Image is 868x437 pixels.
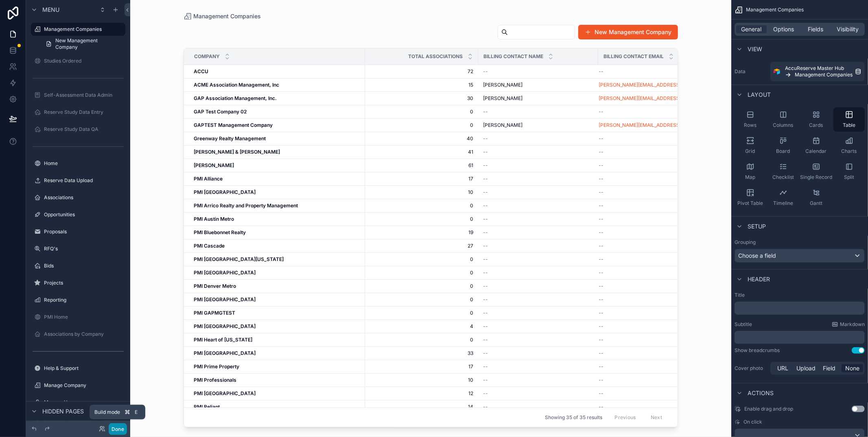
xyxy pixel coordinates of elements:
a: PMI Alliance [194,176,360,182]
strong: PMI [GEOGRAPHIC_DATA] [194,189,256,195]
strong: PMI Cascade [194,243,225,249]
strong: [PERSON_NAME] & [PERSON_NAME] [194,149,280,155]
div: scrollable content [735,302,865,315]
span: Layout [748,91,771,99]
strong: PMI Bluebonnet Realty [194,229,246,235]
a: [PERSON_NAME] [194,162,360,169]
a: Reserve Study Data Entry [31,106,125,119]
span: Actions [748,389,774,397]
button: Rows [735,107,766,132]
label: Projects [44,280,124,286]
span: Field [823,364,835,372]
label: Management Companies [44,26,120,33]
button: Table [833,107,865,132]
span: General [741,25,762,33]
a: GAP Association Management, Inc. [194,95,360,102]
strong: Greenway Realty Management [194,135,266,141]
label: Data [735,68,767,75]
a: AccuReserve Master HubManagement Companies [770,62,865,81]
span: Setup [748,222,766,230]
a: PMI Prime Property [194,363,360,370]
a: GAP Test Company 02 [194,109,360,115]
a: ACCU [194,68,360,75]
a: PMI Denver Metro [194,283,360,289]
a: PMI [GEOGRAPHIC_DATA] [194,189,360,196]
span: Fields [808,25,824,33]
label: Title [735,292,865,298]
strong: PMI [GEOGRAPHIC_DATA] [194,323,256,329]
strong: PMI Denver Metro [194,283,236,289]
a: PMI Austin Metro [194,216,360,222]
a: Projects [31,276,125,289]
label: Associations by Company [44,331,124,337]
label: Reserve Study Data QA [44,126,124,133]
label: Reserve Data Upload [44,177,124,184]
span: Grid [746,148,755,154]
a: PMI Bluebonnet Realty [194,229,360,236]
strong: PMI [GEOGRAPHIC_DATA] [194,350,256,356]
button: Cards [800,107,832,132]
strong: PMI [GEOGRAPHIC_DATA] [194,390,256,396]
span: Enable drag and drop [744,406,793,412]
a: New Management Company [41,37,125,50]
button: Board [767,133,799,158]
strong: PMI Heart of [US_STATE] [194,337,252,343]
label: Help & Support [44,365,124,372]
a: Associations by Company [31,328,125,341]
a: Proposals [31,225,125,238]
strong: PMI Alliance [194,176,223,182]
img: Airtable Logo [774,68,780,75]
span: AccuReserve Master Hub [785,65,844,72]
span: View [748,45,762,53]
a: Bids [31,259,125,272]
span: Single Record [800,174,832,180]
span: Management Companies [795,72,853,78]
a: Opportunities [31,208,125,221]
span: Charts [842,148,857,154]
span: Menu [42,6,59,14]
span: Upload [796,364,816,372]
span: Company [194,53,220,60]
strong: ACME Association Management, Inc [194,82,279,88]
a: Studies Ordered [31,54,125,67]
strong: PMI [GEOGRAPHIC_DATA] [194,270,256,276]
strong: PMI Austin Metro [194,216,234,222]
span: Hidden pages [42,407,84,415]
span: Markdown [840,321,865,328]
a: PMI Cascade [194,243,360,249]
button: Columns [767,107,799,132]
strong: ACCU [194,68,208,74]
label: Bids [44,263,124,269]
a: Management Companies [31,23,125,36]
a: RFQ's [31,242,125,255]
a: PMI Reliant [194,404,360,410]
label: Manage Company [44,382,124,389]
a: Self-Assessment Data Admin [31,89,125,102]
a: Greenway Realty Management [194,135,360,142]
label: Home [44,160,124,167]
a: [PERSON_NAME] & [PERSON_NAME] [194,149,360,155]
div: Show breadcrumbs [735,347,780,354]
label: RFQ's [44,246,124,252]
label: Studies Ordered [44,58,124,64]
span: Checklist [772,174,794,180]
strong: PMI Prime Property [194,363,239,370]
strong: GAP Test Company 02 [194,109,247,115]
span: Management Companies [746,7,804,13]
span: Table [843,122,855,128]
a: PMI [GEOGRAPHIC_DATA] [194,270,360,276]
span: New Management Company [55,37,120,50]
span: Columns [773,122,794,128]
a: Reserve Data Upload [31,174,125,187]
a: PMI [GEOGRAPHIC_DATA] [194,390,360,397]
span: Map [745,174,755,180]
label: Opportunities [44,211,124,218]
span: Build mode [94,409,120,415]
strong: PMI [GEOGRAPHIC_DATA][US_STATE] [194,256,284,262]
button: Timeline [767,185,799,210]
button: Checklist [767,159,799,184]
span: E [133,409,140,415]
span: On click [743,419,762,425]
span: Gantt [810,200,822,207]
label: Associations [44,194,124,201]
